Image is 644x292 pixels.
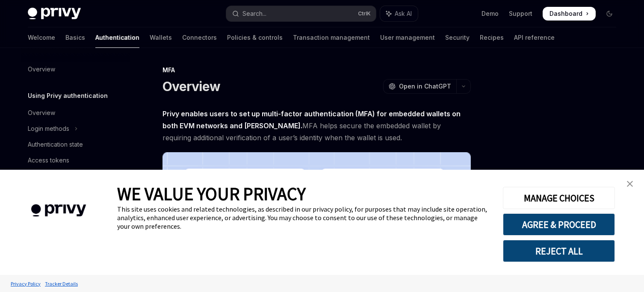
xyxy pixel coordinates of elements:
a: close banner [621,175,638,192]
a: Dashboard [543,7,596,21]
button: Toggle Login methods section [21,121,130,136]
a: Security [445,27,470,48]
img: close banner [627,181,633,187]
span: Open in ChatGPT [399,82,451,91]
a: Authentication state [21,137,130,152]
a: Policies & controls [227,27,283,48]
a: Transaction management [293,27,370,48]
a: Privacy Policy [9,276,43,291]
span: Ctrl K [358,10,371,17]
a: Access tokens [21,153,130,168]
h1: Overview [162,79,220,94]
a: Overview [21,62,130,77]
div: Search... [242,9,266,19]
a: Overview [21,105,130,121]
div: Authentication state [28,139,83,150]
div: Access tokens [28,155,69,165]
img: company logo [13,192,104,229]
a: Welcome [28,27,55,48]
button: AGREE & PROCEED [503,213,615,236]
a: Logging users out [21,168,130,184]
button: REJECT ALL [503,240,615,262]
span: Dashboard [549,9,582,18]
button: Toggle assistant panel [380,6,418,21]
span: Ask AI [395,9,412,18]
button: Open search [226,6,376,21]
button: MANAGE CHOICES [503,187,615,209]
span: WE VALUE YOUR PRIVACY [117,183,306,205]
button: Toggle dark mode [603,7,616,21]
a: Connectors [182,27,217,48]
a: Wallets [150,27,172,48]
a: Demo [482,9,499,18]
a: Basics [65,27,85,48]
img: dark logo [28,8,81,20]
div: Login methods [28,124,69,134]
a: API reference [514,27,555,48]
div: Overview [28,64,55,74]
h5: Using Privy authentication [28,91,108,101]
div: MFA [162,66,471,74]
div: This site uses cookies and related technologies, as described in our privacy policy, for purposes... [117,205,490,230]
a: Tracker Details [43,276,80,291]
strong: Privy enables users to set up multi-factor authentication (MFA) for embedded wallets on both EVM ... [162,109,461,130]
a: Recipes [480,27,504,48]
div: Overview [28,108,55,118]
span: MFA helps secure the embedded wallet by requiring additional verification of a user’s identity wh... [162,108,471,144]
a: Authentication [95,27,139,48]
a: User management [380,27,435,48]
button: Open in ChatGPT [383,79,456,94]
a: Support [509,9,532,18]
